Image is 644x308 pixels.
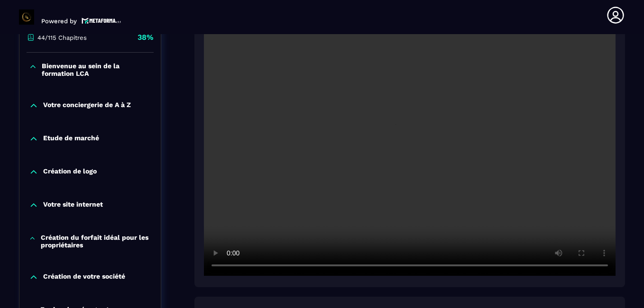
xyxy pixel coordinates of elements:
img: logo [82,17,121,25]
p: Création de logo [43,167,97,177]
p: Création de votre société [43,272,125,282]
img: logo-branding [19,9,34,25]
p: Powered by [41,18,77,25]
p: 44/115 Chapitres [37,34,87,41]
p: Bienvenue au sein de la formation LCA [42,62,151,77]
p: Votre site internet [43,200,103,210]
p: 38% [138,32,154,43]
p: Etude de marché [43,134,99,144]
p: Votre conciergerie de A à Z [43,101,131,110]
p: Création du forfait idéal pour les propriétaires [41,234,151,249]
